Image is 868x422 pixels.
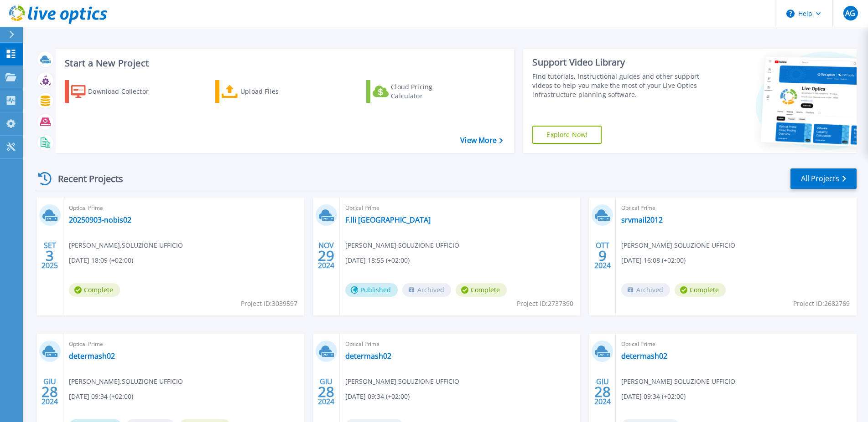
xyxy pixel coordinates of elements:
[790,168,857,189] a: All Projects
[532,56,702,68] div: Support Video Library
[675,283,726,297] span: Complete
[345,240,459,250] span: [PERSON_NAME] , SOLUZIONE UFFICIO
[345,391,410,402] span: [DATE] 09:34 (+02:00)
[621,339,851,349] span: Optical Prime
[460,136,503,145] a: View More
[215,80,317,103] a: Upload Files
[65,80,166,103] a: Download Collector
[621,391,686,402] span: [DATE] 09:34 (+02:00)
[594,375,611,408] div: GIU 2024
[241,299,297,309] span: Project ID: 3039597
[46,252,54,259] span: 3
[594,239,611,272] div: OTT 2024
[69,255,133,265] span: [DATE] 18:09 (+02:00)
[845,10,855,17] span: AG
[41,375,58,408] div: GIU 2024
[594,388,611,396] span: 28
[402,283,451,297] span: Archived
[65,58,503,68] h3: Start a New Project
[621,351,667,361] a: determash02
[317,239,335,272] div: NOV 2024
[391,82,464,101] div: Cloud Pricing Calculator
[345,215,431,224] a: F.lli [GEOGRAPHIC_DATA]
[532,126,602,144] a: Explore Now!
[366,80,468,103] a: Cloud Pricing Calculator
[532,72,702,99] div: Find tutorials, instructional guides and other support videos to help you make the most of your L...
[88,82,161,101] div: Download Collector
[318,252,334,259] span: 29
[621,376,735,386] span: [PERSON_NAME] , SOLUZIONE UFFICIO
[621,240,735,250] span: [PERSON_NAME] , SOLUZIONE UFFICIO
[621,255,686,265] span: [DATE] 16:08 (+02:00)
[621,283,670,297] span: Archived
[345,255,410,265] span: [DATE] 18:55 (+02:00)
[69,339,299,349] span: Optical Prime
[69,351,115,361] a: determash02
[456,283,507,297] span: Complete
[598,252,607,259] span: 9
[69,391,133,402] span: [DATE] 09:34 (+02:00)
[69,283,120,297] span: Complete
[240,82,313,101] div: Upload Files
[42,388,58,396] span: 28
[41,239,58,272] div: SET 2025
[69,240,183,250] span: [PERSON_NAME] , SOLUZIONE UFFICIO
[345,339,575,349] span: Optical Prime
[69,203,299,213] span: Optical Prime
[345,376,459,386] span: [PERSON_NAME] , SOLUZIONE UFFICIO
[621,203,851,213] span: Optical Prime
[345,203,575,213] span: Optical Prime
[345,351,391,361] a: determash02
[621,215,663,224] a: srvmail2012
[517,299,573,309] span: Project ID: 2737890
[69,215,131,224] a: 20250903-nobis02
[345,283,398,297] span: Published
[69,376,183,386] span: [PERSON_NAME] , SOLUZIONE UFFICIO
[318,388,334,396] span: 28
[35,168,135,190] div: Recent Projects
[793,299,850,309] span: Project ID: 2682769
[317,375,335,408] div: GIU 2024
